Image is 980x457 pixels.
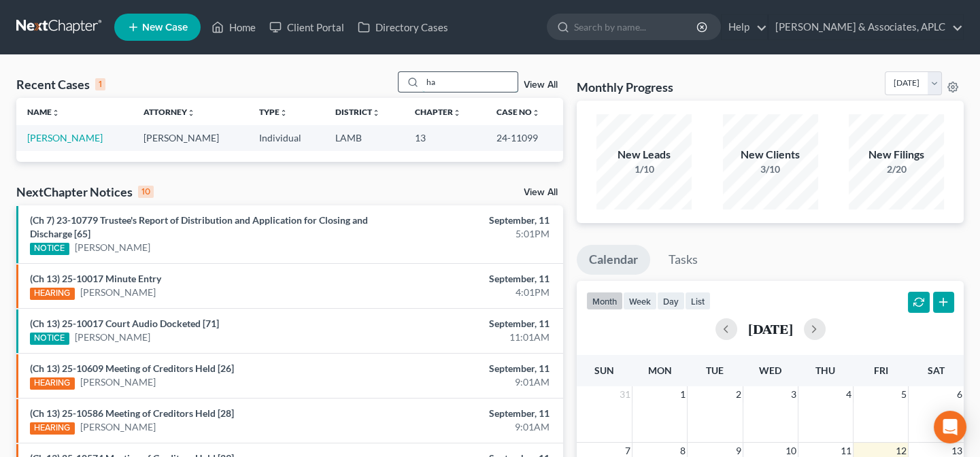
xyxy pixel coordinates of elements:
i: unfold_more [532,109,540,117]
div: September, 11 [386,272,550,286]
span: 1 [679,386,687,403]
a: Districtunfold_more [335,107,380,117]
div: New Leads [596,147,692,163]
span: 4 [845,386,853,403]
td: LAMB [324,125,404,150]
div: 3/10 [723,163,818,176]
div: NextChapter Notices [16,184,154,200]
a: [PERSON_NAME] [80,286,156,299]
div: 9:01AM [386,375,550,389]
span: Tue [706,365,724,376]
span: Wed [759,365,781,376]
a: Nameunfold_more [27,107,60,117]
a: Attorneyunfold_more [143,107,195,117]
td: 24-11099 [486,125,564,150]
span: Sun [594,365,614,376]
div: NOTICE [30,333,69,345]
span: 3 [790,386,798,403]
span: 5 [900,386,908,403]
a: (Ch 13) 25-10586 Meeting of Creditors Held [28] [30,407,234,419]
div: September, 11 [386,407,550,420]
a: (Ch 13) 25-10017 Court Audio Docketed [71] [30,318,219,329]
a: [PERSON_NAME] [75,241,150,254]
span: 31 [618,386,632,403]
td: 13 [404,125,485,150]
h3: Monthly Progress [577,79,673,95]
h2: [DATE] [748,322,793,336]
div: HEARING [30,422,75,435]
div: New Clients [723,147,818,163]
a: View All [524,80,558,90]
a: [PERSON_NAME] & Associates, APLC [768,15,963,39]
div: 10 [138,186,154,198]
button: week [623,292,657,310]
i: unfold_more [187,109,195,117]
span: 2 [734,386,743,403]
input: Search by name... [422,72,518,92]
a: Chapterunfold_more [415,107,461,117]
button: list [685,292,711,310]
a: [PERSON_NAME] [75,331,150,344]
div: NOTICE [30,243,69,255]
div: New Filings [849,147,944,163]
div: September, 11 [386,317,550,331]
td: Individual [248,125,324,150]
input: Search by name... [574,14,698,39]
div: 9:01AM [386,420,550,434]
div: 11:01AM [386,331,550,344]
div: Open Intercom Messenger [934,411,966,443]
a: [PERSON_NAME] [80,420,156,434]
div: September, 11 [386,362,550,375]
td: [PERSON_NAME] [133,125,249,150]
span: Fri [874,365,888,376]
a: Calendar [577,245,650,275]
div: 1 [95,78,105,90]
a: Directory Cases [351,15,455,39]
span: Sat [928,365,945,376]
a: [PERSON_NAME] [80,375,156,389]
div: Recent Cases [16,76,105,92]
i: unfold_more [280,109,288,117]
div: 1/10 [596,163,692,176]
a: (Ch 7) 23-10779 Trustee's Report of Distribution and Application for Closing and Discharge [65] [30,214,368,239]
span: Mon [648,365,672,376]
a: Client Portal [263,15,351,39]
button: day [657,292,685,310]
a: View All [524,188,558,197]
i: unfold_more [52,109,60,117]
a: Case Nounfold_more [496,107,540,117]
div: 2/20 [849,163,944,176]
a: Home [205,15,263,39]
span: Thu [815,365,835,376]
i: unfold_more [372,109,380,117]
div: 5:01PM [386,227,550,241]
span: 6 [956,386,964,403]
a: Typeunfold_more [259,107,288,117]
div: HEARING [30,288,75,300]
a: [PERSON_NAME] [27,132,103,143]
a: Tasks [656,245,710,275]
div: HEARING [30,377,75,390]
button: month [586,292,623,310]
a: Help [722,15,767,39]
div: September, 11 [386,214,550,227]
a: (Ch 13) 25-10017 Minute Entry [30,273,161,284]
div: 4:01PM [386,286,550,299]
span: New Case [142,22,188,33]
a: (Ch 13) 25-10609 Meeting of Creditors Held [26] [30,362,234,374]
i: unfold_more [453,109,461,117]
